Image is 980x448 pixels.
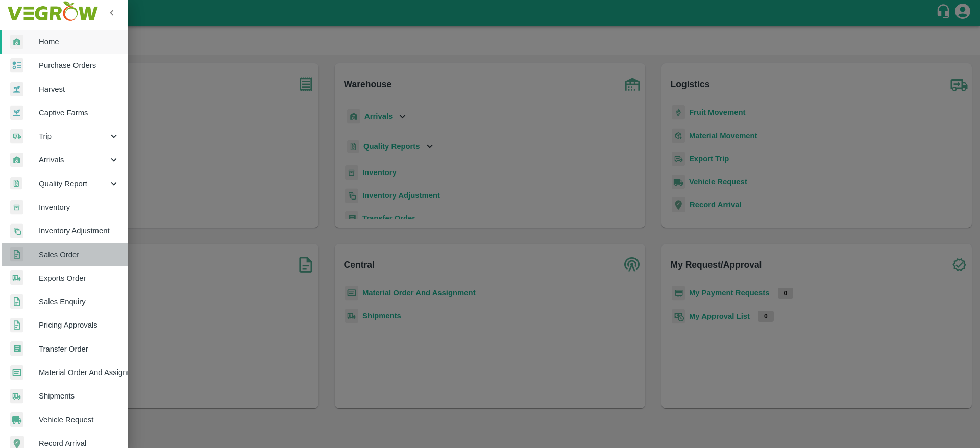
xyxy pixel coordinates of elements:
img: vehicle [10,412,23,427]
span: Captive Farms [39,107,119,118]
img: sales [10,247,23,262]
span: Material Order And Assignment [39,367,119,378]
img: shipments [10,389,23,404]
span: Home [39,36,119,47]
span: Sales Enquiry [39,296,119,307]
span: Inventory Adjustment [39,225,119,236]
img: reciept [10,58,23,73]
span: Purchase Orders [39,60,119,71]
span: Inventory [39,202,119,213]
span: Harvest [39,84,119,95]
img: sales [10,318,23,333]
img: qualityReport [10,177,22,190]
img: whArrival [10,35,23,49]
img: delivery [10,129,23,144]
img: shipments [10,270,23,285]
span: Shipments [39,390,119,402]
img: harvest [10,82,23,97]
span: Trip [39,131,108,142]
span: Vehicle Request [39,414,119,426]
img: whInventory [10,200,23,215]
img: harvest [10,105,23,120]
span: Exports Order [39,272,119,284]
span: Quality Report [39,178,108,189]
img: inventory [10,223,23,238]
span: Arrivals [39,154,108,165]
img: whArrival [10,153,23,167]
span: Pricing Approvals [39,319,119,331]
img: centralMaterial [10,365,23,380]
img: whTransfer [10,341,23,356]
span: Sales Order [39,249,119,260]
img: sales [10,294,23,309]
span: Transfer Order [39,343,119,355]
